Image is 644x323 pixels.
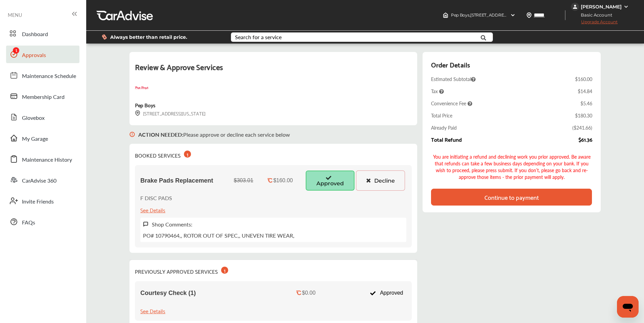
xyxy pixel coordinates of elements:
button: Approved [306,170,355,191]
img: header-home-logo.8d720a4f.svg [443,12,448,18]
span: FAQs [22,218,35,227]
img: svg+xml;base64,PHN2ZyB3aWR0aD0iMTYiIGhlaWdodD0iMTciIHZpZXdCb3g9IjAgMCAxNiAxNyIgZmlsbD0ibm9uZSIgeG... [135,110,140,116]
div: $160.00 [575,76,592,82]
span: Invite Friends [22,197,54,206]
span: Basic Account [572,11,617,19]
div: $180.30 [575,112,592,119]
img: header-divider.bc55588e.svg [565,10,566,20]
div: Already Paid [431,124,457,131]
span: Upgrade Account [571,19,618,28]
span: Approvals [22,51,46,60]
span: Tax [431,88,444,95]
span: CarAdvise 360 [22,177,56,185]
img: logo-pepboys.png [135,81,148,95]
img: dollor_label_vector.a70140d1.svg [102,34,107,40]
div: $5.46 [580,100,592,107]
div: $303.01 [234,178,254,184]
a: CarAdvise 360 [6,171,79,189]
div: Total Refund [431,136,462,142]
div: 1 [221,267,228,274]
div: ( $241.66 ) [572,124,592,131]
span: Pep Boys , [STREET_ADDRESS] [US_STATE][GEOGRAPHIC_DATA] , OK 73134 [451,12,595,18]
div: Order Details [431,59,470,70]
a: Maintenance Schedule [6,66,79,84]
span: Glovebox [22,114,45,123]
span: Always better than retail price. [110,35,187,39]
div: PREVIOUSLY APPROVED SERVICES [135,265,228,276]
div: $160.00 [273,178,293,184]
div: See Details [140,205,165,214]
div: $0.00 [302,290,315,296]
img: header-down-arrow.9dd2ce7d.svg [510,12,516,18]
p: PO# 10790464,, ROTOR OUT OF SPEC,, UNEVEN TIRE WEAR, [143,232,294,239]
div: [PERSON_NAME] [581,4,622,10]
p: F DISC PADS [140,194,172,202]
a: My Garage [6,129,79,147]
span: Brake Pads Replacement [140,177,213,184]
span: MENU [8,12,22,18]
div: See Details [140,306,165,315]
label: Shop Comments: [152,220,192,228]
a: Dashboard [6,25,79,42]
b: ACTION NEEDED : [138,131,183,138]
p: Please approve or decline each service below [138,131,290,138]
span: My Garage [22,135,48,143]
div: $61.36 [578,136,592,142]
div: Pep Boys [135,100,155,109]
div: Continue to payment [484,194,539,200]
div: Total Price [431,112,452,119]
iframe: Button to launch messaging window [617,296,639,318]
div: Search for a service [235,34,282,40]
a: FAQs [6,213,79,231]
div: Approved [366,287,406,299]
span: Dashboard [22,30,48,39]
a: Invite Friends [6,192,79,210]
div: Review & Approve Services [135,60,412,81]
span: Courtesy Check (1) [140,290,196,297]
span: Membership Card [22,93,65,102]
img: jVpblrzwTbfkPYzPPzSLxeg0AAAAASUVORK5CYII= [571,3,579,11]
img: location_vector.a44bc228.svg [526,12,532,18]
a: Approvals [6,46,79,63]
span: Maintenance Schedule [22,72,76,81]
div: BOOKED SERVICES [135,149,191,160]
a: Glovebox [6,108,79,126]
div: You are initiating a refund and declining work you prior approved. Be aware that refunds can take... [431,153,592,180]
span: Estimated Subtotal [431,76,476,82]
div: $14.84 [578,88,592,95]
button: Decline [356,170,405,191]
img: WGsFRI8htEPBVLJbROoPRyZpYNWhNONpIPPETTm6eUC0GeLEiAAAAAElFTkSuQmCC [623,4,629,9]
img: svg+xml;base64,PHN2ZyB3aWR0aD0iMTYiIGhlaWdodD0iMTciIHZpZXdCb3g9IjAgMCAxNiAxNyIgZmlsbD0ibm9uZSIgeG... [143,221,148,227]
div: 1 [184,151,191,158]
a: Maintenance History [6,150,79,168]
div: [STREET_ADDRESS][US_STATE] [135,109,206,117]
span: Maintenance History [22,156,72,164]
a: Membership Card [6,87,79,105]
span: Convenience Fee [431,100,472,107]
img: svg+xml;base64,PHN2ZyB3aWR0aD0iMTYiIGhlaWdodD0iMTciIHZpZXdCb3g9IjAgMCAxNiAxNyIgZmlsbD0ibm9uZSIgeG... [129,125,135,144]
